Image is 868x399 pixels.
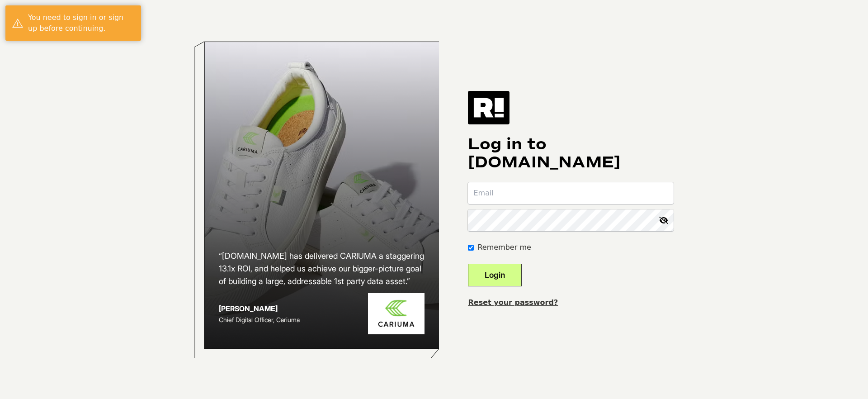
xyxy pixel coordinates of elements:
h1: Log in to [DOMAIN_NAME] [468,135,674,171]
img: Cariuma [368,293,425,334]
img: Retention.com [468,91,509,124]
button: Login [468,264,522,286]
div: You need to sign in or sign up before continuing. [28,12,134,34]
h2: “[DOMAIN_NAME] has delivered CARIUMA a staggering 13.1x ROI, and helped us achieve our bigger-pic... [219,250,425,288]
span: Chief Digital Officer, Cariuma [219,316,300,323]
label: Remember me [477,242,531,253]
strong: [PERSON_NAME] [219,304,278,313]
input: Email [468,182,674,204]
a: Reset your password? [468,298,558,307]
